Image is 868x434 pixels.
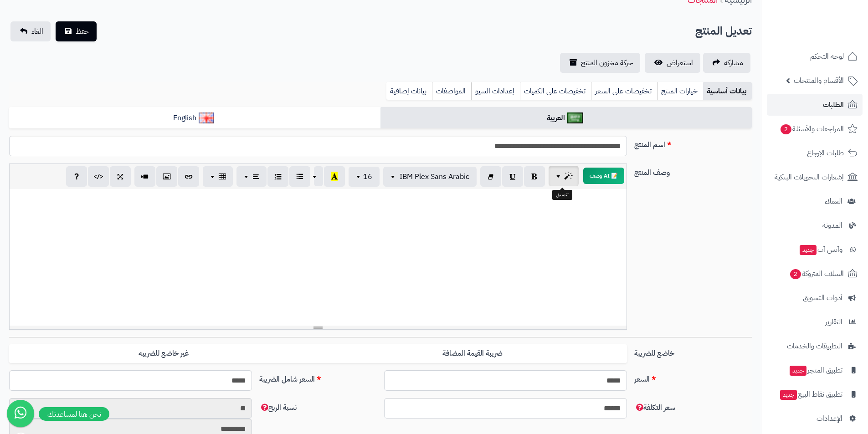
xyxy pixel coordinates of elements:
a: تطبيق نقاط البيعجديد [767,383,863,405]
a: أدوات التسويق [767,287,863,309]
span: تطبيق نقاط البيع [779,388,842,401]
span: حفظ [76,26,89,37]
span: 2 [790,269,801,279]
label: خاضع للضريبة [631,344,755,359]
span: الأقسام والمنتجات [794,74,844,87]
span: استعراض [667,57,693,68]
span: التقارير [825,316,842,328]
label: السعر [631,370,755,385]
a: الإعدادات [767,408,863,429]
h2: تعديل المنتج [695,22,752,41]
span: IBM Plex Sans Arabic [400,171,469,182]
a: استعراض [645,53,700,73]
a: English [9,107,380,129]
img: logo-2.png [806,7,859,26]
a: الغاء [10,21,51,41]
span: جديد [790,366,806,376]
a: السلات المتروكة2 [767,263,863,285]
img: العربية [567,112,583,123]
label: وصف المنتج [631,163,755,178]
a: بيانات إضافية [386,82,432,100]
span: أدوات التسويق [803,291,842,304]
a: الطلبات [767,94,863,116]
a: بيانات أساسية [703,82,752,100]
button: حفظ [56,21,97,41]
span: مشاركه [724,57,743,68]
a: وآتس آبجديد [767,239,863,260]
a: تخفيضات على الكميات [520,82,591,100]
a: التطبيقات والخدمات [767,335,863,357]
span: إشعارات التحويلات البنكية [775,171,844,184]
span: نسبة الربح [259,402,297,413]
a: إعدادات السيو [471,82,520,100]
span: السلات المتروكة [789,267,844,280]
span: العملاء [825,195,842,208]
label: اسم المنتج [631,136,755,150]
span: المدونة [822,219,842,232]
a: المدونة [767,214,863,236]
span: الإعدادات [817,412,842,425]
span: المراجعات والأسئلة [780,123,844,135]
button: 16 [349,167,380,187]
span: الغاء [31,26,43,37]
span: طلبات الإرجاع [807,147,844,159]
a: التقارير [767,311,863,333]
a: طلبات الإرجاع [767,142,863,164]
span: وآتس آب [799,243,842,256]
a: تخفيضات على السعر [591,82,657,100]
span: حركة مخزون المنتج [581,57,633,68]
a: مشاركه [703,53,750,73]
span: التطبيقات والخدمات [787,340,842,352]
a: العملاء [767,190,863,212]
span: لوحة التحكم [810,50,844,63]
div: تنسيق [552,190,572,200]
a: حركة مخزون المنتج [560,53,640,73]
a: تطبيق المتجرجديد [767,359,863,381]
label: غير خاضع للضريبه [9,344,318,363]
span: جديد [800,245,817,255]
a: المراجعات والأسئلة2 [767,118,863,140]
label: ضريبة القيمة المضافة [318,344,627,363]
label: السعر شامل الضريبة [256,370,380,385]
span: سعر التكلفة [634,402,675,413]
a: إشعارات التحويلات البنكية [767,166,863,188]
span: تطبيق المتجر [789,364,842,377]
img: English [199,112,215,123]
a: لوحة التحكم [767,46,863,67]
a: خيارات المنتج [657,82,703,100]
button: 📝 AI وصف [583,168,624,184]
span: الطلبات [823,98,844,111]
a: العربية [380,107,752,129]
span: 16 [363,171,372,182]
button: IBM Plex Sans Arabic [383,167,477,187]
a: المواصفات [432,82,471,100]
span: 2 [780,124,792,134]
span: جديد [780,390,797,400]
